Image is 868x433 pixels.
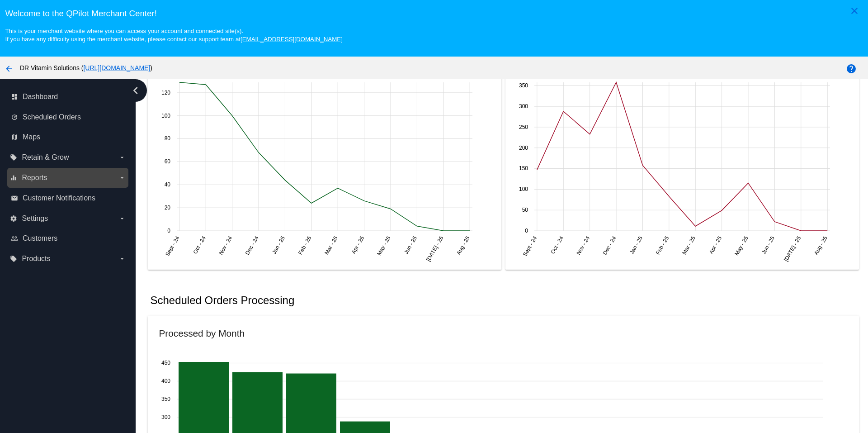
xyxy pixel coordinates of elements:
text: Mar - 25 [681,235,697,256]
i: people_outline [11,235,18,242]
text: Feb - 25 [297,235,313,256]
text: Jan - 25 [628,235,644,255]
text: 300 [161,414,170,420]
text: Oct - 24 [192,235,208,255]
text: 100 [519,186,528,192]
i: dashboard [11,93,18,100]
a: update Scheduled Orders [11,110,126,124]
text: 350 [161,396,170,402]
text: 20 [165,205,171,211]
text: 100 [161,112,170,119]
text: 450 [161,360,170,366]
span: Dashboard [23,93,58,101]
text: 300 [519,103,528,109]
mat-icon: arrow_back [4,63,14,74]
text: Jun - 25 [760,235,776,255]
small: This is your merchant website where you can access your account and connected site(s). If you hav... [5,28,342,43]
i: chevron_left [128,83,143,98]
text: 200 [519,144,528,151]
text: [DATE] - 25 [783,235,802,262]
text: 80 [165,135,171,142]
text: Jun - 25 [403,235,419,255]
i: map [11,133,18,141]
text: 250 [519,124,528,130]
text: Sept - 24 [164,235,181,257]
text: Feb - 25 [655,235,670,256]
text: 400 [161,378,170,384]
text: Dec - 24 [244,235,260,256]
i: arrow_drop_down [118,154,126,161]
h2: Scheduled Orders Processing [150,294,294,307]
span: Maps [23,133,40,141]
span: DR Vitamin Solutions ( ) [20,64,152,71]
a: map Maps [11,130,126,144]
text: Mar - 25 [324,235,340,256]
i: arrow_drop_down [118,255,126,262]
span: Customers [23,234,57,243]
text: May - 25 [376,235,392,257]
h3: Welcome to the QPilot Merchant Center! [5,9,863,19]
text: Apr - 25 [708,235,723,255]
text: 0 [525,228,528,234]
span: Scheduled Orders [23,113,81,121]
i: arrow_drop_down [118,174,126,181]
text: 350 [519,82,528,89]
i: equalizer [10,174,17,181]
mat-icon: help [846,63,857,74]
span: Products [22,255,50,263]
a: email Customer Notifications [11,191,126,205]
span: Retain & Grow [22,153,69,162]
text: Jan - 25 [271,235,287,255]
mat-icon: close [849,5,860,16]
i: local_offer [10,154,17,161]
text: Nov - 24 [575,235,591,256]
i: update [11,114,18,121]
text: Oct - 24 [549,235,565,255]
text: [DATE] - 25 [425,235,445,262]
h2: Processed by Month [159,328,245,338]
a: people_outline Customers [11,231,126,246]
text: Apr - 25 [350,235,366,255]
text: 120 [161,90,170,96]
i: arrow_drop_down [118,215,126,222]
a: [EMAIL_ADDRESS][DOMAIN_NAME] [241,36,343,43]
text: 40 [165,181,171,188]
i: settings [10,215,17,222]
span: Reports [22,174,47,182]
span: Customer Notifications [23,194,95,202]
text: May - 25 [733,235,750,257]
span: Settings [22,214,48,223]
text: 50 [522,207,528,213]
a: dashboard Dashboard [11,90,126,104]
text: 0 [168,228,171,234]
i: email [11,195,18,202]
a: [URL][DOMAIN_NAME] [83,64,150,71]
text: 60 [165,158,171,165]
text: Dec - 24 [602,235,618,256]
text: Sept - 24 [522,235,538,257]
text: Aug - 25 [813,235,829,256]
text: Aug - 25 [455,235,471,256]
text: 150 [519,165,528,171]
text: Nov - 24 [218,235,234,256]
i: local_offer [10,255,17,262]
